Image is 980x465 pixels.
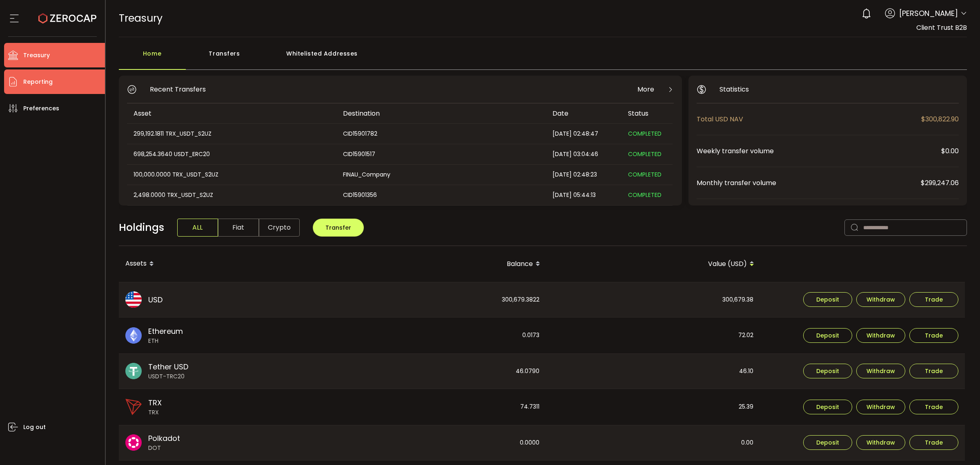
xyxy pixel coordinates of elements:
span: Fiat [218,219,259,237]
span: More [637,84,654,94]
span: Deposit [816,297,839,302]
div: Transfers [186,45,263,70]
span: COMPLETED [628,191,661,199]
button: Deposit [803,364,852,378]
span: COMPLETED [628,150,661,158]
span: Weekly transfer volume [697,146,941,156]
div: Whitelisted Addresses [263,45,381,70]
span: Withdraw [866,297,895,302]
div: CID15901356 [336,190,545,200]
div: 698,254.3640 USDT_ERC20 [127,150,336,159]
button: Trade [909,328,958,343]
div: Date [546,109,621,118]
span: Client Trust B2B [916,23,967,32]
span: $299,247.06 [921,178,959,188]
span: Withdraw [866,440,895,445]
span: DOT [148,444,180,452]
div: CID15901517 [336,150,545,159]
span: COMPLETED [628,170,661,179]
div: [DATE] 03:04:46 [546,150,621,159]
span: Total USD NAV [697,114,921,124]
button: Withdraw [856,328,905,343]
div: 0.0173 [333,317,546,353]
span: Transfer [325,224,351,232]
span: Trade [925,440,943,445]
div: 0.0000 [333,425,546,461]
span: Withdraw [866,333,895,338]
div: Balance [333,257,547,271]
div: [DATE] 02:48:23 [546,170,621,179]
span: Deposit [816,368,839,374]
div: 72.02 [547,317,760,353]
div: 25.39 [547,389,760,425]
button: Deposit [803,328,852,343]
span: TRX [148,408,162,417]
span: Log out [23,421,46,433]
span: Treasury [119,11,163,25]
div: 0.00 [547,425,760,461]
span: ETH [148,337,183,345]
button: Withdraw [856,364,905,378]
div: Asset [127,109,336,118]
div: 300,679.3822 [333,282,546,317]
div: 46.10 [547,354,760,389]
span: Tether USD [148,361,188,372]
span: Deposit [816,333,839,338]
span: USDT-TRC20 [148,372,188,381]
button: Withdraw [856,292,905,307]
span: Withdraw [866,404,895,410]
span: Deposit [816,440,839,445]
div: 100,000.0000 TRX_USDT_S2UZ [127,170,336,179]
span: $300,822.90 [921,114,959,124]
span: Trade [925,404,943,410]
img: eth_portfolio.svg [125,327,142,344]
div: [DATE] 02:48:47 [546,129,621,139]
span: Reporting [23,76,53,88]
img: usd_portfolio.svg [125,291,142,308]
div: 299,192.1811 TRX_USDT_S2UZ [127,129,336,139]
div: Status [621,109,673,118]
div: Value (USD) [547,257,761,271]
button: Trade [909,400,958,414]
span: Trade [925,368,943,374]
span: Recent Transfers [150,84,206,94]
button: Deposit [803,400,852,414]
div: Destination [336,109,546,118]
img: trx_portfolio.png [125,399,142,415]
span: Trade [925,297,943,302]
div: 2,498.0000 TRX_USDT_S2UZ [127,190,336,200]
img: usdt_portfolio.svg [125,363,142,379]
span: USD [148,294,163,305]
span: Ethereum [148,326,183,337]
div: 74.7311 [333,389,546,425]
img: dot_portfolio.svg [125,434,142,451]
span: Monthly transfer volume [697,178,921,188]
span: TRX [148,397,162,408]
span: [PERSON_NAME] [899,8,958,19]
span: $0.00 [941,146,959,156]
span: ALL [177,219,218,237]
span: Polkadot [148,433,180,444]
div: Assets [119,257,333,271]
span: COMPLETED [628,130,661,138]
span: Treasury [23,49,50,61]
div: 300,679.38 [547,282,760,317]
span: Trade [925,333,943,338]
div: Home [119,45,186,70]
div: FINAU_Company [336,170,545,179]
button: Withdraw [856,435,905,450]
button: Trade [909,364,958,378]
div: 46.0790 [333,354,546,389]
span: Holdings [119,220,164,235]
button: Deposit [803,435,852,450]
span: Statistics [719,84,749,94]
span: Withdraw [866,368,895,374]
span: Preferences [23,103,59,114]
button: Trade [909,435,958,450]
iframe: Chat Widget [939,426,980,465]
div: CID15901782 [336,129,545,139]
button: Deposit [803,292,852,307]
button: Trade [909,292,958,307]
span: Deposit [816,404,839,410]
